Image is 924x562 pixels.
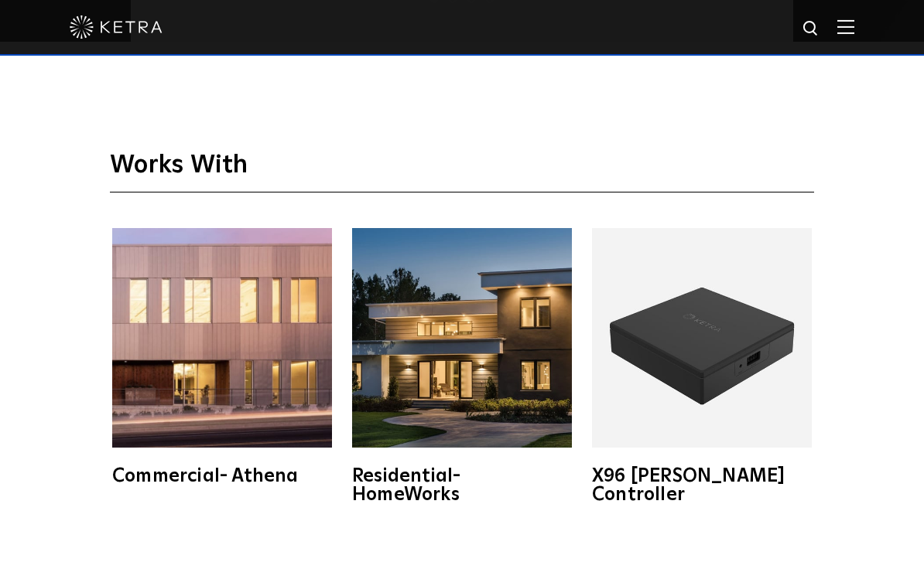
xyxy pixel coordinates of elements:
img: search icon [802,19,821,39]
a: Commercial- Athena [110,228,334,485]
img: X96_Controller [592,228,812,448]
div: Residential- HomeWorks [352,467,572,504]
img: Hamburger%20Nav.svg [837,19,854,34]
a: Residential- HomeWorks [350,228,574,504]
img: athena-square [112,228,332,448]
h3: Works With [110,150,814,192]
div: Commercial- Athena [112,467,332,485]
a: X96 [PERSON_NAME] Controller [590,228,814,504]
div: X96 [PERSON_NAME] Controller [592,467,812,504]
img: ketra-logo-2019-white [70,15,163,39]
img: homeworks_hero [352,228,572,448]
